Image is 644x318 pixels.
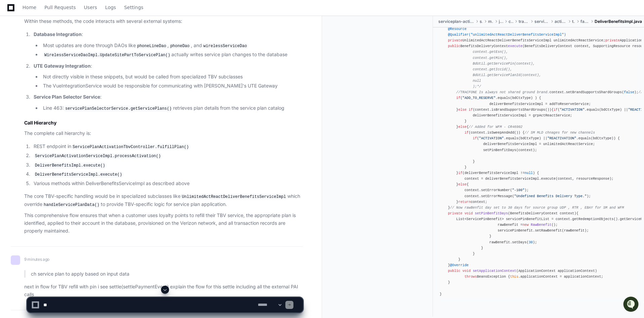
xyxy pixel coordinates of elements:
[7,27,122,38] div: Welcome
[448,33,566,37] span: @Qualifier("unlimitedActReactDeliverBenefitsServiceImpl")
[41,104,303,112] li: Line 463: retrieves plan details from the service plan catalog
[488,19,493,24] span: main
[448,38,462,42] span: private
[136,43,167,49] code: phoneLineDao
[465,131,469,135] span: if
[560,108,585,112] span: "ACTIVATION"
[23,5,36,9] span: Home
[624,90,634,94] span: false
[47,70,81,76] a: Powered byPylon
[438,19,474,24] span: serviceplan-activation-tbv
[71,144,190,150] code: ServicePlanActivationTbvController.fulfillPlan()
[202,43,248,49] code: wirelessServiceDao
[456,96,460,100] span: if
[34,94,100,100] strong: Service Plan Selector Service
[458,171,462,175] span: if
[509,19,513,24] span: com
[34,163,107,169] code: DeliverBenefitsImpl.execute()
[465,211,473,215] span: void
[84,5,97,9] span: Users
[508,44,522,48] span: execute
[114,52,122,60] button: Start new chat
[547,136,576,140] span: "REACTIVATION"
[180,194,287,200] code: UnlimitedActReactDeliverBenefitsServiceImpl
[480,19,483,24] span: src
[43,52,171,58] code: WirelessServiceDaoImpl.UpdateSitePartToServicePlan()
[41,42,303,50] li: Most updates are done through DAOs like , , and
[124,5,143,9] span: Settings
[67,71,81,76] span: Pylon
[34,62,303,70] p: :
[508,211,576,215] span: (BenefitsDeliveryContext context)
[458,182,467,186] span: else
[169,43,191,49] code: phoneDao
[469,108,473,112] span: if
[473,136,477,140] span: if
[512,188,525,192] span: "-100"
[31,270,303,278] p: ch service plan to apply based on input data
[473,269,516,273] span: setApplicationContext
[34,63,91,69] strong: UTE Gateway Integration
[475,211,508,215] span: setPinBenfitDays
[24,119,303,126] h3: Call Hierarchy
[42,202,101,208] code: handleServicePlanData()
[44,5,76,9] span: Pull Requests
[456,90,549,94] span: //TRACFONE Is always not shared ground brand.
[34,31,303,38] p: :
[458,125,467,129] span: else
[448,44,460,48] span: public
[41,82,303,90] li: The VueIntegrationService would be responsible for communicating with [PERSON_NAME]'s UTE Gateway
[41,51,303,59] li: actually writes service plan changes to the database
[458,200,471,204] span: return
[24,192,303,208] p: The core TBV-specific handling would be in specialized subclasses like which override to provide ...
[534,19,549,24] span: serviceplan
[41,73,303,81] li: Not directly visible in these snippets, but would be called from specialized TBV subclasses
[519,19,529,24] span: tracfone
[32,180,303,187] li: Various methods within DeliverBenefitsServiceImpl as described above
[448,269,460,273] span: public
[525,131,595,135] span: // SM MLD chnages for new channels
[7,50,19,62] img: 1756235613930-3d25f9e4-fa56-45dd-b3ad-e072dfbd1548
[24,283,303,298] p: next in flow for TBV refill with pin i see settle(settlePaymentEvent) explain the flow for this s...
[7,7,20,20] img: PlayerZero
[450,263,469,267] span: @Override
[499,19,503,24] span: java
[34,93,303,101] p: :
[479,136,504,140] span: "ACTIVATION"
[525,171,533,175] span: null
[34,31,82,37] strong: Database Integration
[32,143,303,151] li: REST endpoint in
[469,125,522,129] span: // Added for WFM - CR46902
[105,5,116,9] span: Logs
[23,50,110,57] div: Start new chat
[516,269,597,273] span: (ApplicationContext applicationContext)
[458,108,467,112] span: else
[522,223,528,227] span: new
[554,108,558,112] span: if
[24,17,303,25] p: Within these methods, the code interacts with several external systems:
[514,194,587,198] span: "Undefined Benefits Delivery Type."
[24,130,303,137] p: The complete call hierarchy is:
[34,172,123,178] code: DeliverBenefitsServiceImpl.execute()
[462,96,496,100] span: "ADD_TO_RESERVE"
[595,19,642,24] span: DeliverBenefitsImpl.java
[510,275,518,279] span: this
[23,57,85,62] div: We're available if you need us!
[580,19,589,24] span: factory
[531,223,552,227] span: RawBenefit
[64,106,173,112] code: servicePlanSelectorService.getServicePlans()
[465,275,477,279] span: throws
[529,240,533,244] span: 30
[622,296,641,314] iframe: Open customer support
[448,211,462,215] span: private
[450,206,624,210] span: // Now rawBenfit day set to 30 days for source group UDP , RTR , EBAY for SM and WFM
[24,212,303,235] p: This comprehensive flow ensures that when a customer uses loyalty points to refill their TBV serv...
[462,269,471,273] span: void
[34,153,162,159] code: ServicePlanActivationServiceImpl.processActivation()
[24,257,49,262] span: 9 minutes ago
[448,27,467,31] span: @Resource
[572,19,575,24] span: tbv
[605,38,620,42] span: private
[555,19,567,24] span: activation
